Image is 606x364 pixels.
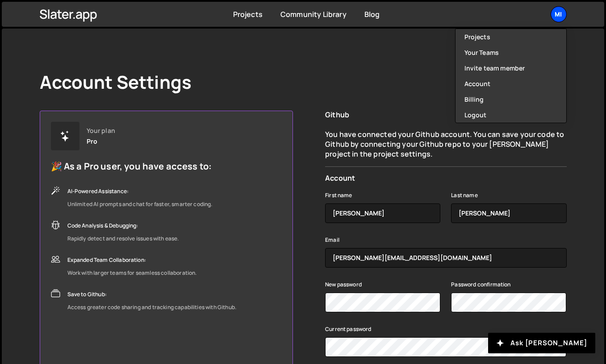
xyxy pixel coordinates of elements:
a: Billing [456,91,566,107]
a: Blog [364,9,380,19]
a: Account [456,76,566,91]
a: Projects [233,9,263,19]
a: Your Teams [456,45,566,60]
label: First name [325,191,352,200]
div: Pro [87,138,97,145]
h1: Account Settings [40,71,192,93]
button: Logout [456,107,566,123]
label: Last name [451,191,477,200]
div: Access greater code sharing and tracking capabilities with Github. [67,302,237,313]
a: Projects [456,29,566,45]
div: Your plan [87,127,115,134]
div: Code Analysis & Debugging: [67,220,179,231]
a: Invite team member [456,60,566,76]
h2: Github [325,111,566,119]
div: AI-Powered Assistance: [67,186,213,197]
h2: Account [325,174,566,182]
div: Work with larger teams for seamless collaboration. [67,268,197,278]
div: Expanded Team Collaboration: [67,255,197,265]
div: Rapidly detect and resolve issues with ease. [67,233,179,244]
h5: 🎉 As a Pro user, you have access to: [51,161,237,172]
a: Mi [551,6,567,22]
p: You have connected your Github account. You can save your code to Github by connecting your Githu... [325,129,566,159]
div: Unlimited AI prompts and chat for faster, smarter coding. [67,199,213,210]
label: Email [325,236,339,244]
a: Community Library [280,9,347,19]
label: New password [325,280,362,289]
label: Password confirmation [451,280,510,289]
div: Save to Github: [67,289,237,300]
label: Current password [325,325,372,334]
button: Ask [PERSON_NAME] [488,333,595,353]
